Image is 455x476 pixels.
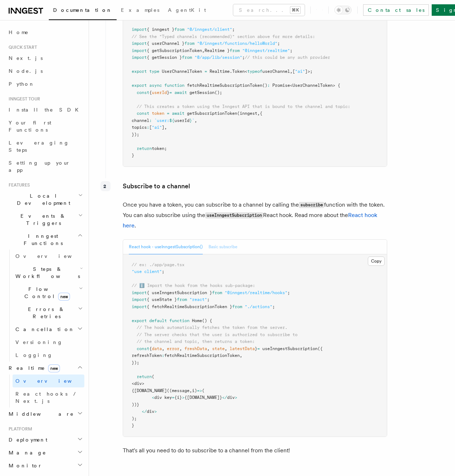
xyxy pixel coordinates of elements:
[15,352,53,358] span: Logging
[182,395,184,400] span: >
[9,29,29,36] span: Home
[132,41,147,46] span: import
[257,346,260,351] span: =
[179,346,182,351] span: ,
[142,409,147,414] span: </
[242,55,245,60] span: ;
[48,364,60,372] span: new
[197,41,277,46] span: "@/inngest/functions/helloWorld"
[162,125,164,130] span: ]
[262,69,290,74] span: userChannel
[149,90,152,95] span: {
[6,65,84,77] a: Node.js
[132,262,184,267] span: // ex: ./app/page.tsx
[6,250,84,362] div: Inngest Functions
[13,323,84,336] button: Cancellation
[9,160,70,173] span: Setting up your app
[194,118,197,123] span: ,
[184,346,207,351] span: freshData
[132,360,139,365] span: });
[132,283,255,288] span: // ℹ️ Import the hook from the hooks sub-package:
[235,395,237,400] span: >
[137,325,287,330] span: // The hook automatically fetches the token from the server.
[237,111,257,116] span: (inngest
[123,181,387,191] p: Subscribe to a channel
[6,209,84,230] button: Events & Triggers
[290,69,292,74] span: ,
[295,69,305,74] span: "ai"
[13,349,84,362] a: Logging
[245,304,272,309] span: "./actions"
[137,339,255,344] span: // the channel and topic, then returns a token:
[255,346,257,351] span: }
[149,118,152,123] span: :
[299,202,324,208] code: subscribe
[205,48,230,53] span: Realtime }
[147,41,184,46] span: { userChannel }
[207,297,210,302] span: ;
[152,374,154,379] span: (
[164,2,210,19] a: AgentKit
[13,306,78,320] span: Errors & Retries
[6,459,84,472] button: Monitor
[49,2,117,20] a: Documentation
[13,374,84,387] a: Overview
[212,346,225,351] span: state
[212,290,222,295] span: from
[189,388,192,393] span: ,
[6,189,84,209] button: Local Development
[167,90,169,95] span: }
[132,153,134,158] span: }
[240,353,242,358] span: ,
[129,240,203,254] button: React hook - useInngestSubscription()
[137,111,149,116] span: const
[154,409,157,414] span: >
[15,339,63,345] span: Versioning
[290,6,300,14] kbd: ⌘K
[167,111,169,116] span: =
[164,125,167,130] span: ,
[9,68,43,74] span: Node.js
[6,52,84,65] a: Next.js
[202,48,205,53] span: ,
[230,48,240,53] span: from
[6,192,78,207] span: Local Development
[192,318,202,323] span: Home
[197,388,202,393] span: =>
[13,263,84,283] button: Steps & Workflows
[149,346,152,351] span: {
[13,286,79,300] span: Flow Control
[147,125,149,130] span: :
[232,304,242,309] span: from
[149,318,167,323] span: default
[184,395,222,400] span: {[DOMAIN_NAME]}
[202,318,212,323] span: () {
[132,402,139,407] span: ))}
[6,436,47,443] span: Deployment
[6,44,37,50] span: Quick start
[137,346,149,351] span: const
[152,395,154,400] span: <
[205,212,263,218] code: useInngestSubscription
[149,125,152,130] span: [
[6,96,40,102] span: Inngest tour
[147,48,202,53] span: { getSubscriptionToken
[149,83,162,88] span: async
[215,90,222,95] span: ();
[230,69,232,74] span: .
[169,318,189,323] span: function
[15,378,89,384] span: Overview
[53,7,112,13] span: Documentation
[182,55,192,60] span: from
[132,132,139,137] span: });
[9,81,35,87] span: Python
[202,388,205,393] span: (
[164,353,240,358] span: fetchRealtimeSubscriptionToken
[9,107,83,113] span: Install the SDK
[277,41,280,46] span: ;
[152,111,164,116] span: token
[147,55,182,60] span: { getSession }
[6,232,78,247] span: Inngest Functions
[267,83,270,88] span: :
[132,290,147,295] span: import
